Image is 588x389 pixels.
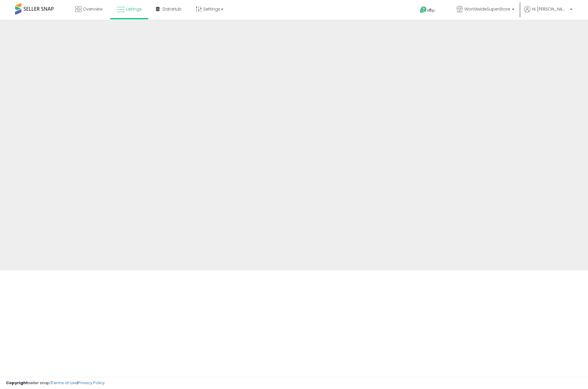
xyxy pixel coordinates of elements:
[524,6,572,20] a: Hi [PERSON_NAME]
[83,6,103,12] span: Overview
[532,6,568,12] span: Hi [PERSON_NAME]
[419,6,427,14] i: Get Help
[126,6,142,12] span: Listings
[427,8,435,13] span: Help
[163,6,182,12] span: DataHub
[415,2,447,20] a: Help
[464,6,510,12] span: WorldwideSuperStore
